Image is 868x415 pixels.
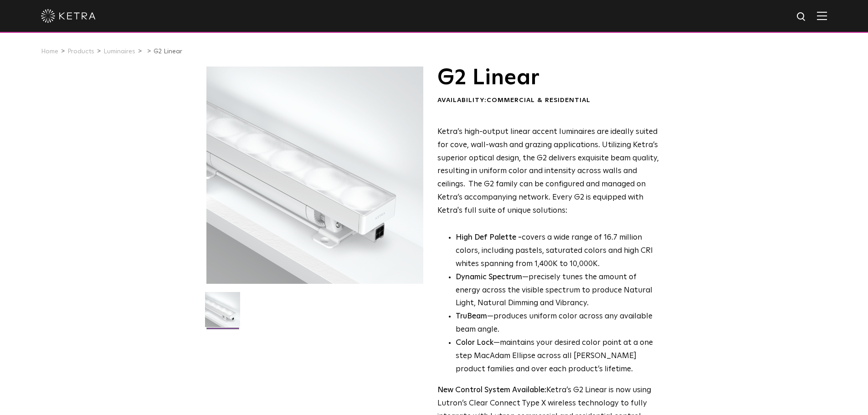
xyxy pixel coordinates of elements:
img: search icon [796,11,807,23]
img: Hamburger%20Nav.svg [817,11,827,20]
li: —precisely tunes the amount of energy across the visible spectrum to produce Natural Light, Natur... [456,271,659,311]
strong: TruBeam [456,313,487,320]
span: Commercial & Residential [487,97,591,103]
a: Home [41,48,58,55]
a: Products [67,48,94,55]
img: ketra-logo-2019-white [41,9,96,23]
strong: High Def Palette - [456,234,522,241]
a: G2 Linear [154,48,182,55]
h1: G2 Linear [437,67,659,89]
img: G2-Linear-2021-Web-Square [205,292,240,334]
strong: New Control System Available: [437,386,546,394]
p: covers a wide range of 16.7 million colors, including pastels, saturated colors and high CRI whit... [456,231,659,271]
p: Ketra’s high-output linear accent luminaires are ideally suited for cove, wall-wash and grazing a... [437,126,659,218]
strong: Color Lock [456,339,493,347]
li: —maintains your desired color point at a one step MacAdam Ellipse across all [PERSON_NAME] produc... [456,337,659,376]
a: Luminaires [103,48,135,55]
strong: Dynamic Spectrum [456,273,522,281]
div: Availability: [437,96,659,105]
li: —produces uniform color across any available beam angle. [456,310,659,337]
